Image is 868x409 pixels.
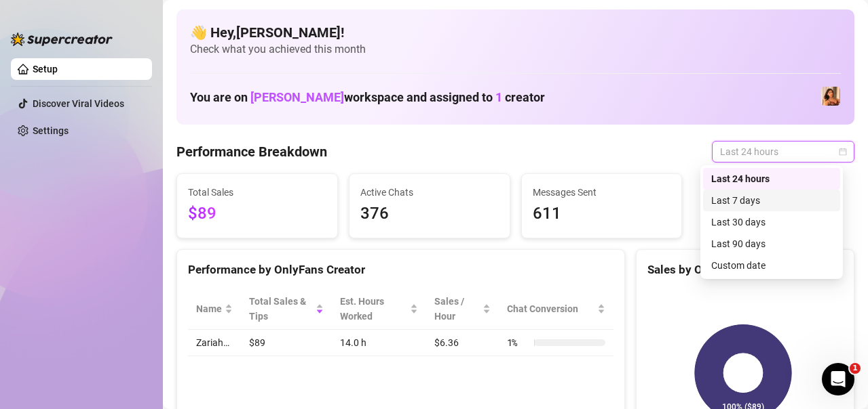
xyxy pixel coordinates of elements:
span: Total Sales [188,185,326,200]
span: Chat Conversion [507,301,595,316]
div: Last 24 hours [703,168,840,190]
span: 611 [533,201,671,227]
td: 14.0 h [332,330,426,356]
div: Sales by OnlyFans Creator [647,261,843,279]
span: Active Chats [360,185,499,200]
div: Est. Hours Worked [340,294,407,324]
a: Settings [33,125,69,136]
iframe: Intercom live chat [822,363,854,395]
th: Sales / Hour [426,288,499,330]
div: Last 30 days [711,215,832,230]
span: Name [196,301,222,316]
span: Check what you achieved this month [190,42,841,57]
span: Total Sales & Tips [249,294,313,324]
th: Total Sales & Tips [241,288,332,330]
div: Custom date [703,255,840,276]
td: Zariah… [188,330,241,356]
div: Last 24 hours [711,171,832,186]
td: $6.36 [426,330,499,356]
a: Discover Viral Videos [33,98,124,109]
span: [PERSON_NAME] [250,90,344,104]
img: logo-BBDzfeDw.svg [11,33,113,46]
span: 1 [495,90,502,104]
span: 1 % [507,335,529,350]
span: 376 [360,201,499,227]
img: Zariah (@tszariah) [821,87,840,106]
a: Setup [33,64,58,74]
span: Last 24 hours [720,142,846,162]
div: Last 90 days [703,233,840,255]
h4: 👋 Hey, [PERSON_NAME] ! [190,23,841,42]
h4: Performance Breakdown [176,142,327,161]
span: $89 [188,201,326,227]
td: $89 [241,330,332,356]
div: Last 7 days [711,193,832,208]
th: Chat Conversion [499,288,614,330]
span: Sales / Hour [434,294,480,324]
span: Messages Sent [533,185,671,200]
div: Performance by OnlyFans Creator [188,261,614,279]
div: Last 90 days [711,236,832,251]
h1: You are on workspace and assigned to creator [190,90,545,105]
span: calendar [839,148,847,156]
div: Last 30 days [703,211,840,233]
div: Last 7 days [703,190,840,211]
div: Custom date [711,258,832,273]
span: 1 [850,363,861,374]
th: Name [188,288,241,330]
